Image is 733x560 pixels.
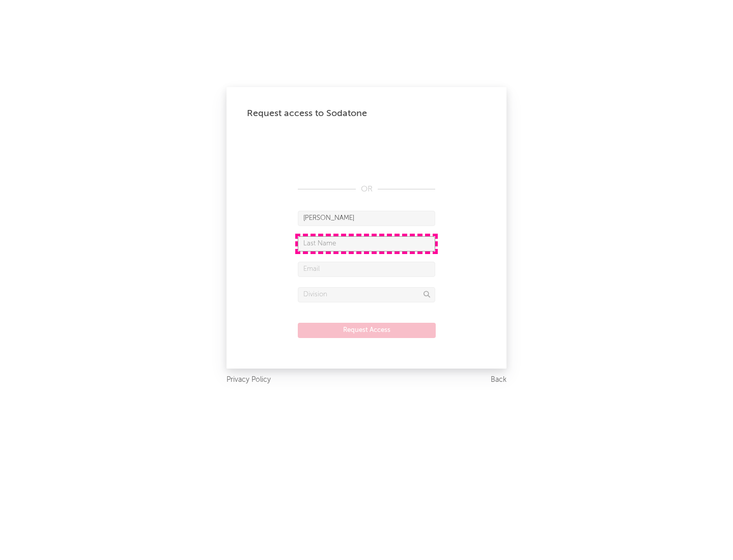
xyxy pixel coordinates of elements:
a: Back [491,374,506,386]
button: Request Access [298,323,436,338]
input: Division [298,287,435,302]
div: OR [298,183,435,195]
div: Request access to Sodatone [247,107,486,120]
input: First Name [298,211,435,226]
input: Email [298,262,435,277]
a: Privacy Policy [227,374,271,386]
input: Last Name [298,236,435,251]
